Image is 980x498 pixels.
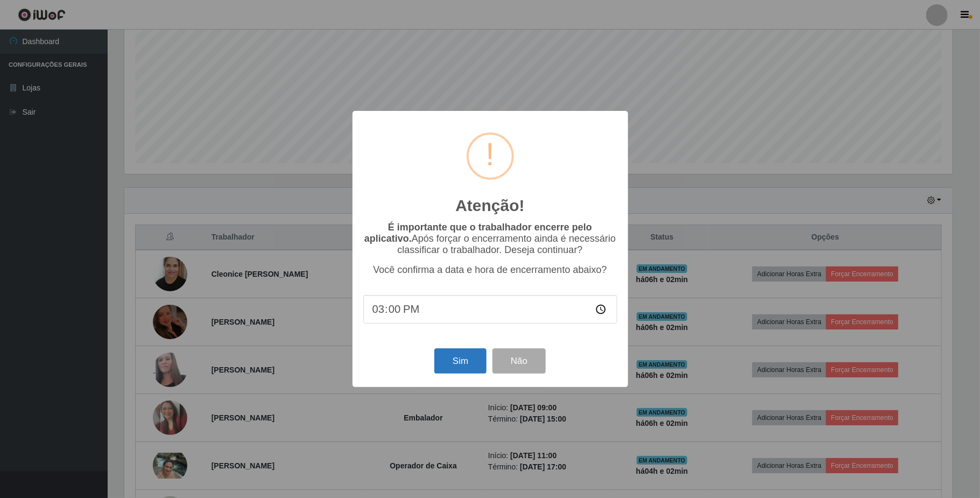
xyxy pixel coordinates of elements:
[455,196,524,215] h2: Atenção!
[364,222,592,244] b: É importante que o trabalhador encerre pelo aplicativo.
[492,348,546,374] button: Não
[363,222,617,256] p: Após forçar o encerramento ainda é necessário classificar o trabalhador. Deseja continuar?
[434,348,487,374] button: Sim
[363,264,617,276] p: Você confirma a data e hora de encerramento abaixo?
